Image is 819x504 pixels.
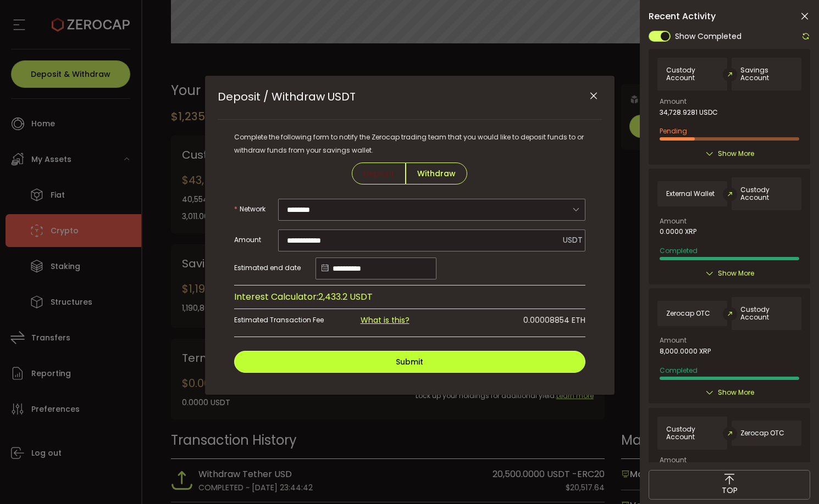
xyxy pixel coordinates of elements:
label: Estimated end date [234,257,316,279]
span: Show Completed [675,31,741,42]
label: Network [234,198,278,220]
label: Amount [234,229,278,251]
span: Estimated Transaction Fee [234,315,324,324]
span: Show More [718,148,754,159]
span: Submit [396,356,423,367]
iframe: Chat Widget [764,451,819,504]
button: Close [584,87,604,106]
span: 34,728.9281 USDC [660,109,718,116]
span: Deposit [352,163,406,184]
a: What is this? [361,315,409,326]
div: Complete the following form to notify the Zerocap trading team that you would like to deposit fun... [234,131,585,157]
span: Recent Activity [649,12,716,21]
div: 0.00008854 ETH [435,309,585,331]
span: Interest Calculator: [234,290,318,303]
div: Deposit / Withdraw USDT [205,76,615,395]
span: Savings Account [740,66,793,82]
span: Show More [718,387,754,398]
span: Custody Account [666,425,718,441]
span: Deposit / Withdraw USDT [218,89,356,104]
span: 8,000.0000 XRP [660,348,711,355]
span: Completed [660,366,698,375]
span: 0.0000 XRP [660,228,696,236]
span: 2,433.2 USDT [318,290,373,303]
span: Custody Account [666,66,718,82]
span: Zerocap OTC [666,310,710,317]
span: Pending [660,126,687,136]
span: Withdraw [406,163,467,184]
span: Amount [660,98,687,105]
span: External Wallet [666,190,715,198]
span: TOP [722,485,738,496]
span: Completed [660,246,698,255]
span: Show More [718,268,754,279]
span: Amount [660,457,687,463]
span: Amount [660,337,687,344]
span: Custody Account [740,186,793,201]
span: USDT [563,234,583,245]
button: Submit [234,351,585,373]
span: Amount [660,218,687,225]
span: Zerocap OTC [740,429,784,437]
span: Custody Account [740,306,793,321]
